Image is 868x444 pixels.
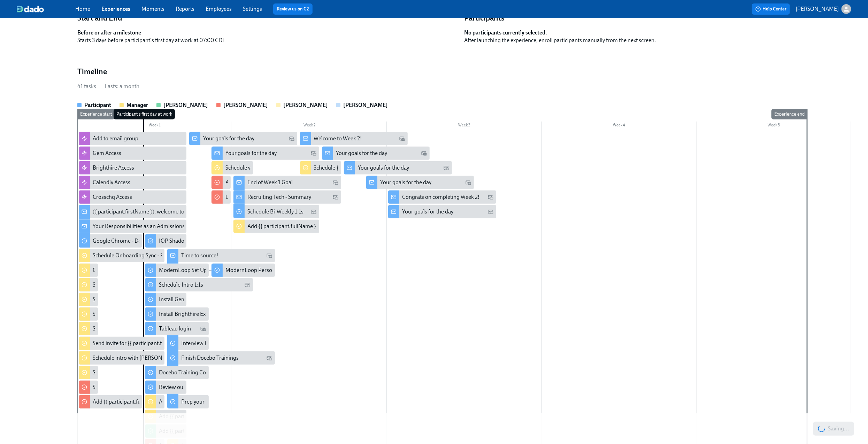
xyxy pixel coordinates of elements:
div: Congrats on completing Week 2! [388,190,496,204]
div: Welcome to Week 2! [300,132,408,145]
svg: Work Email [267,355,272,361]
button: Timeline [77,67,107,77]
div: Schedule Greenhouse & ModernLoop Review [93,383,201,391]
div: Your goals for the day [358,164,409,172]
div: Schedule Onboarding Sync - First Prelims [93,252,191,259]
svg: Work Email [488,209,493,215]
div: Tableau login [145,322,208,335]
div: End of Week 1 Goal [233,176,341,189]
div: Google Chrome - Default Web Browser [93,237,185,245]
div: Add {{ participant.fullName }} to Weekly Team Meeting [159,413,289,420]
div: 41 tasks [77,83,96,90]
div: Finish Docebo Trainings [181,354,239,362]
strong: Manager [126,102,148,108]
svg: Work Email [333,180,338,185]
div: Add to email group [79,132,186,145]
div: Google Chrome - Default Web Browser [79,234,142,248]
div: Schedule weekly 1:1s with {{ participant.fullName }} [225,164,347,172]
div: Your goals for the day [225,149,277,157]
svg: Work Email [289,136,294,141]
div: Crosschq Access [79,190,186,204]
div: Your Responsibilities as an Admissions Recruiter [79,220,186,233]
svg: Work Email [311,209,316,215]
button: Review us on G2 [273,3,313,15]
div: {{ participant.firstName }}, welcome to the team! [79,205,186,218]
div: Add {{ participant.fullName }} to company LinkedIn [79,395,142,408]
h1: Start and End [77,13,122,23]
div: Send intro email [79,307,98,321]
div: Your Responsibilities as an Admissions Recruiter [93,223,208,230]
div: Set up daily EOD wrap ups [79,293,98,306]
p: [PERSON_NAME] [796,5,839,13]
div: ModernLoop Set Up [159,266,207,274]
div: Week 3 [387,122,541,131]
div: Announce new hire in [GEOGRAPHIC_DATA] [145,395,164,408]
strong: [PERSON_NAME] [283,102,328,108]
div: Schedule {{ participant.firstName }}'s intro with [PERSON_NAME] [300,161,341,174]
div: Your goals for the day [203,135,254,142]
div: Your goals for the day [388,205,496,218]
button: Participants [464,13,505,23]
div: Brighthire Access [93,164,134,172]
div: Prep your Charlie Health Pitch [167,395,209,408]
div: Week 4 [542,122,697,131]
div: Add {{ participant.fullName }} to Admissions Standup (Shadow) [247,223,398,230]
div: Schedule ML/Calendly Review with {{ participant.fullName }} [79,366,98,379]
div: ModernLoop Personal Settings [212,264,275,277]
div: Add {{ participant.fullName }} to Weekly Team Meeting [145,410,186,423]
div: Schedule {{ participant.firstName }}'s intro with [PERSON_NAME] [314,164,470,172]
svg: Work Email [421,150,427,156]
div: Install Gem Extension [159,296,210,303]
div: Schedule Greenhouse & ModernLoop Review [79,381,98,394]
svg: Work Email [333,194,338,200]
button: [PERSON_NAME] [796,4,851,14]
div: Tableau login [159,325,191,333]
div: Schedule intro with {{ participant.fullName }} and {{ manager.firstName }} [93,281,268,289]
div: Congrats on completing Week 2! [402,193,479,201]
a: Review us on G2 [277,6,309,13]
div: Prep your Charlie Health Pitch [181,398,253,406]
div: Schedule Intro 1:1s [145,278,253,291]
svg: Work Email [399,136,405,141]
div: Participant's first day at work [114,109,175,119]
h6: Before or after a milestone [77,29,459,37]
div: Schedule intro with {{ participant.fullName }} and {{ manager.firstName }} [79,278,98,291]
div: Crosschq Access [93,193,132,201]
span: Help Center [755,6,786,13]
div: Add {{ participant.fullName }} to round [PERSON_NAME] [212,176,231,189]
div: Install Brighthire Extension [159,310,223,318]
strong: Participant [84,102,111,108]
div: Your goals for the day [336,149,387,157]
div: Lasts : a month [105,83,139,90]
h6: No participants currently selected. [464,29,846,37]
div: Time to source! [167,249,275,262]
div: Add to email group [93,135,138,142]
div: Week 2 [232,122,387,131]
a: Employees [206,6,232,12]
div: IOP Shadowing Session [159,237,215,245]
div: Create Admissions Review w/ Manager meeting for {{ participant.fullName }} [93,266,275,274]
a: Reports [176,6,194,12]
div: Add {{ participant.fullName }} to Admissions Standup (Shadow) [233,220,319,233]
div: Interview Recording Review [181,340,247,347]
div: Interview Recording Review [167,337,209,350]
strong: [PERSON_NAME] [343,102,388,108]
div: Gem Access [93,149,121,157]
div: IOP Shadowing Session [145,234,186,248]
div: ModernLoop Set Up [145,264,208,277]
div: Create Admissions Review w/ Manager meeting for {{ participant.fullName }} [79,264,98,277]
div: Schedule intro with [PERSON_NAME] & {{ participant.fullName }} [93,354,249,362]
div: Review our team SOP [145,381,186,394]
div: Experience start [77,109,115,119]
div: Brighthire Access [79,161,186,174]
a: Moments [141,6,164,12]
div: Calendly Access [79,176,186,189]
div: End of Week 1 Goal [247,179,293,186]
div: ModernLoop Personal Settings [225,266,300,274]
div: Schedule ML/Calendly Review with {{ participant.fullName }} [93,369,237,376]
a: Settings [243,6,262,12]
div: Schedule Onboarding Sync - First Prelims [79,249,164,262]
div: Send intro email [93,310,131,318]
div: Recruiting Tech - Summary [233,190,341,204]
